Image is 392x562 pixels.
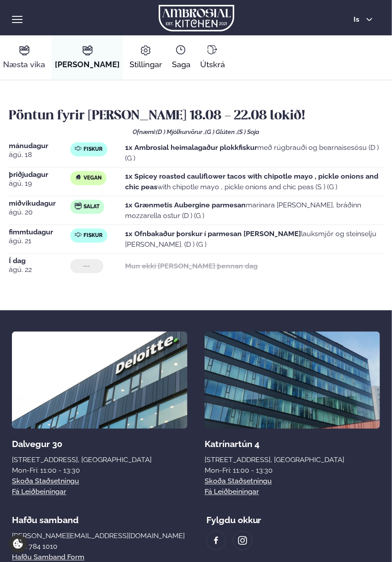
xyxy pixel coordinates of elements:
[126,171,383,192] p: with chipotle mayo , pickle onions and chic peas (S ) (G )
[3,59,45,70] span: Næsta vika
[75,174,82,181] img: Vegan.svg
[169,35,194,80] a: Saga
[9,142,70,149] span: mánudagur
[156,128,205,135] span: (D ) Mjólkurvörur ,
[84,146,103,153] span: Fiskur
[9,535,27,553] a: Cookie settings
[126,229,383,250] p: lauksmjör og steinselju [PERSON_NAME]. (D ) (G )
[55,59,120,70] span: [PERSON_NAME]
[126,143,258,152] strong: 1x Ambrosial heimalagaður plokkfiskur
[205,332,380,429] img: image alt
[9,107,383,125] h2: Pöntun fyrir [PERSON_NAME] 18.08 - 22.08 lokið!
[12,487,66,497] a: Fá leiðbeiningar
[12,542,189,552] p: Sími: 784 1010
[238,536,247,546] img: image alt
[205,455,380,466] div: [STREET_ADDRESS], [GEOGRAPHIC_DATA]
[200,59,225,70] span: Útskrá
[12,439,187,450] div: Dalvegur 30
[206,515,262,526] div: Fylgdu okkur
[205,466,380,476] div: Mon-Fri: 11:00 - 13:30
[84,203,100,210] span: Salat
[52,35,123,80] a: [PERSON_NAME]
[159,5,234,31] img: logo
[84,232,103,239] span: Fiskur
[126,229,301,238] strong: 1x Ofnbakaður þorskur í parmesan [PERSON_NAME]
[12,476,79,487] a: Skoða staðsetningu
[9,171,70,178] span: þriðjudagur
[9,200,70,207] span: miðvikudagur
[84,263,90,270] span: ---
[205,128,237,135] span: (G ) Glúten ,
[9,264,70,275] span: ágú. 22
[205,487,259,497] a: Fá leiðbeiningar
[205,476,272,487] a: Skoða staðsetningu
[12,455,187,466] div: [STREET_ADDRESS], [GEOGRAPHIC_DATA]
[9,257,70,264] span: Í dag
[197,35,228,80] a: Útskrá
[9,128,383,135] div: Ofnæmi:
[237,128,259,135] span: (S ) Soja
[126,201,246,209] strong: 1x Grænmetis Aubergine parmesan
[211,536,221,546] img: image alt
[12,332,187,429] img: image alt
[12,14,23,25] button: hamburger
[84,175,102,182] span: Vegan
[126,262,258,270] strong: Mun ekki [PERSON_NAME] þennan dag
[126,35,165,80] a: Stillingar
[75,203,82,210] img: salad.svg
[347,16,380,23] button: is
[126,200,383,221] p: marinara [PERSON_NAME], bráðinn mozzarella ostur (D ) (G )
[12,466,187,476] div: Mon-Fri: 11:00 - 13:30
[172,59,190,70] span: Saga
[12,531,189,542] a: [PERSON_NAME][EMAIL_ADDRESS][DOMAIN_NAME]
[12,515,79,526] span: Hafðu samband
[354,16,362,23] span: is
[233,531,252,550] a: image alt
[126,142,383,164] p: með rúgbrauði og bearnaisesósu (D ) (G )
[75,145,82,152] img: fish.svg
[126,172,379,191] strong: 1x Spicey roasted cauliflower tacos with chipotle mayo , pickle onions and chic peas
[9,207,70,218] span: ágú. 20
[207,531,225,550] a: image alt
[75,231,82,238] img: fish.svg
[9,178,70,189] span: ágú. 19
[9,229,70,236] span: fimmtudagur
[9,149,70,160] span: ágú. 18
[129,59,162,70] span: Stillingar
[9,236,70,246] span: ágú. 21
[205,439,380,450] div: Katrínartún 4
